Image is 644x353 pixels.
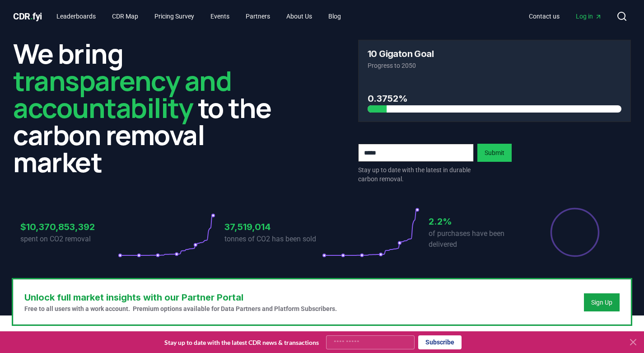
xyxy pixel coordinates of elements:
h3: 0.3752% [368,92,621,105]
h3: 10 Gigaton Goal [368,49,434,58]
nav: Main [522,8,609,24]
p: Free to all users with a work account. Premium options available for Data Partners and Platform S... [24,304,337,313]
h2: We bring to the carbon removal market [13,40,286,175]
span: transparency and accountability [13,62,231,126]
h3: Unlock full market insights with our Partner Portal [24,291,337,304]
h3: 2.2% [429,215,526,228]
span: CDR fyi [13,11,42,22]
p: Stay up to date with the latest in durable carbon removal. [358,165,474,184]
div: Percentage of sales delivered [550,207,600,258]
h3: $10,370,853,392 [20,220,118,234]
a: Sign Up [591,298,612,307]
p: of purchases have been delivered [429,228,526,250]
span: . [30,11,33,22]
a: Pricing Survey [147,8,201,24]
nav: Main [49,8,348,24]
button: Submit [477,144,512,162]
a: About Us [279,8,319,24]
a: Events [203,8,237,24]
a: CDR Map [105,8,145,24]
a: Contact us [522,8,567,24]
a: CDR.fyi [13,10,42,23]
a: Partners [238,8,277,24]
p: spent on CO2 removal [20,234,118,245]
a: Leaderboards [49,8,103,24]
button: Sign Up [584,293,620,311]
h3: 37,519,014 [224,220,322,234]
p: tonnes of CO2 has been sold [224,234,322,245]
a: Log in [569,8,609,24]
a: Blog [321,8,348,24]
p: Progress to 2050 [368,61,621,70]
span: Log in [576,12,602,21]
